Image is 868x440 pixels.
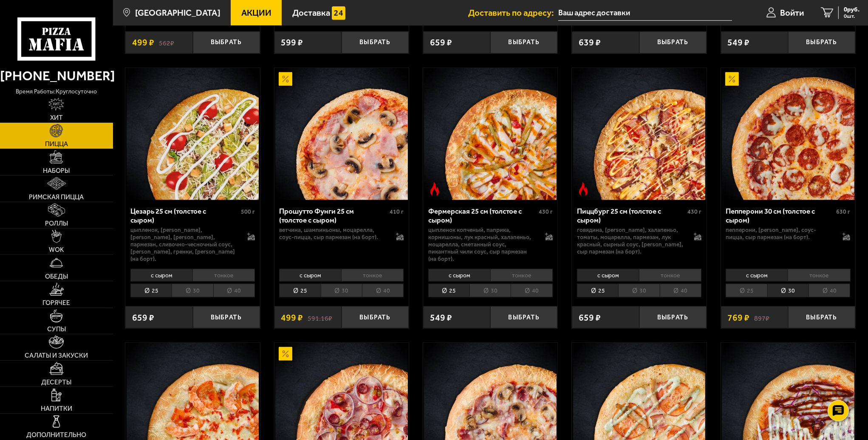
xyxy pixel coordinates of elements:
button: Выбрать [490,31,557,54]
span: 430 г [539,208,553,215]
button: Выбрать [639,31,707,54]
button: Выбрать [193,306,260,328]
img: Фермерская 25 см (толстое с сыром) [424,68,557,200]
span: Римская пицца [29,194,84,200]
span: 0 руб. [844,6,860,13]
div: Пиццбург 25 см (толстое с сыром) [577,207,685,224]
span: 549 ₽ [728,38,750,47]
li: 40 [660,284,701,297]
span: Десерты [41,379,71,386]
li: 40 [511,284,552,297]
li: 40 [213,284,255,297]
button: Выбрать [342,31,409,54]
a: Острое блюдоФермерская 25 см (толстое с сыром) [423,68,557,200]
p: говядина, [PERSON_NAME], халапеньо, томаты, моцарелла, пармезан, лук красный, сырный соус, [PERSO... [577,226,685,255]
button: Выбрать [490,306,557,328]
s: 591.16 ₽ [308,313,332,322]
li: тонкое [490,269,553,282]
li: 30 [767,284,809,297]
li: 30 [469,284,511,297]
span: 659 ₽ [132,313,154,322]
img: 15daf4d41897b9f0e9f617042186c801.svg [332,6,345,20]
li: 40 [809,284,850,297]
a: Цезарь 25 см (толстое с сыром) [125,68,260,200]
li: 25 [130,284,172,297]
span: WOK [49,246,64,253]
a: АкционныйПепперони 30 см (толстое с сыром) [721,68,855,200]
span: 769 ₽ [728,313,750,322]
span: 639 ₽ [579,38,601,47]
span: Дополнительно [26,432,86,438]
img: Пиццбург 25 см (толстое с сыром) [573,68,706,200]
span: Салаты и закуски [25,352,88,359]
li: тонкое [192,269,255,282]
li: с сыром [279,269,341,282]
span: Пицца [45,141,68,147]
li: с сыром [130,269,192,282]
span: [GEOGRAPHIC_DATA] [135,8,221,17]
img: Острое блюдо [577,182,590,196]
span: Доставить по адресу: [468,8,558,17]
span: Обеды [45,273,68,280]
button: Выбрать [639,306,707,328]
span: 630 г [836,208,850,215]
img: Прошутто Фунги 25 см (толстое с сыром) [275,68,408,200]
li: с сыром [726,269,788,282]
span: Доставка [292,8,330,17]
li: 25 [428,284,469,297]
p: цыпленок, [PERSON_NAME], [PERSON_NAME], [PERSON_NAME], пармезан, сливочно-чесночный соус, [PERSON... [130,226,238,262]
li: 40 [362,284,404,297]
input: Ваш адрес доставки [558,5,732,21]
span: 599 ₽ [281,38,303,47]
span: 410 г [390,208,404,215]
span: Роллы [45,220,68,227]
img: Акционный [279,347,292,361]
div: Прошутто Фунги 25 см (толстое с сыром) [279,207,387,224]
li: 30 [172,284,213,297]
s: 562 ₽ [159,38,174,47]
li: тонкое [788,269,850,282]
img: Акционный [725,72,739,86]
span: Хит [50,114,63,121]
img: Цезарь 25 см (толстое с сыром) [127,68,259,200]
span: 500 г [241,208,255,215]
li: тонкое [341,269,404,282]
li: 30 [618,284,659,297]
button: Выбрать [193,31,260,54]
span: Горячее [42,299,70,306]
span: Акции [241,8,271,17]
button: Выбрать [788,31,855,54]
div: Цезарь 25 см (толстое с сыром) [130,207,239,224]
a: АкционныйПрошутто Фунги 25 см (толстое с сыром) [274,68,409,200]
span: Наборы [43,167,70,174]
li: 25 [279,284,320,297]
span: Супы [47,326,66,333]
span: 430 г [687,208,701,215]
li: с сыром [577,269,639,282]
span: Войти [780,8,804,17]
span: 659 ₽ [430,38,452,47]
a: Острое блюдоПиццбург 25 см (толстое с сыром) [572,68,706,200]
li: с сыром [428,269,490,282]
span: Напитки [41,405,72,412]
p: цыпленок копченый, паприка, корнишоны, лук красный, халапеньо, моцарелла, сметанный соус, пикантн... [428,226,536,262]
li: тонкое [639,269,701,282]
span: 549 ₽ [430,313,452,322]
div: Пепперони 30 см (толстое с сыром) [726,207,834,224]
span: 499 ₽ [281,313,303,322]
span: 499 ₽ [132,38,154,47]
div: Фермерская 25 см (толстое с сыром) [428,207,537,224]
li: 25 [726,284,767,297]
img: Острое блюдо [428,182,441,196]
button: Выбрать [788,306,855,328]
button: Выбрать [342,306,409,328]
img: Пепперони 30 см (толстое с сыром) [722,68,854,200]
li: 30 [321,284,362,297]
p: пепперони, [PERSON_NAME], соус-пицца, сыр пармезан (на борт). [726,226,834,241]
span: 659 ₽ [579,313,601,322]
s: 897 ₽ [754,313,769,322]
li: 25 [577,284,618,297]
img: Акционный [279,72,292,86]
span: 0 шт. [844,14,860,19]
p: ветчина, шампиньоны, моцарелла, соус-пицца, сыр пармезан (на борт). [279,226,387,241]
